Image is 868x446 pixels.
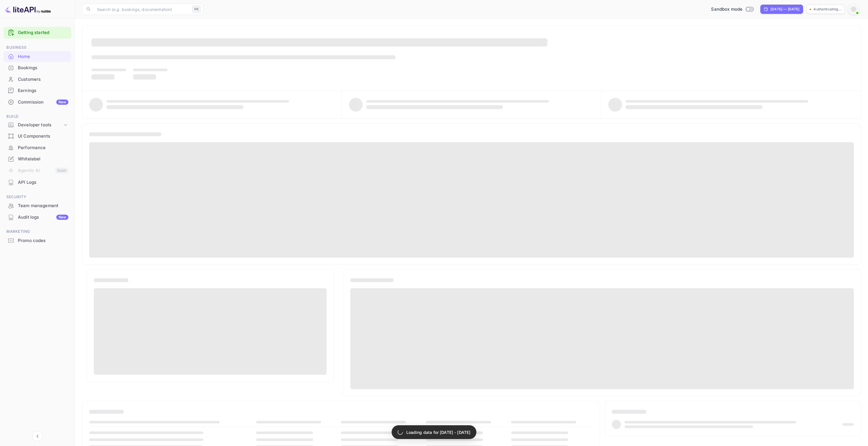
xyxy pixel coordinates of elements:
img: LiteAPI logo [5,5,51,14]
div: Earnings [18,87,68,94]
div: Commission [18,99,68,106]
div: Promo codes [3,235,71,246]
a: Team management [3,200,71,211]
div: ⌘K [192,5,201,13]
div: Developer tools [3,120,71,130]
div: UI Components [3,131,71,142]
div: Whitelabel [18,156,68,162]
span: Sandbox mode [711,6,742,13]
div: Customers [18,76,68,83]
span: Security [3,194,71,200]
a: Bookings [3,62,71,73]
div: Home [18,53,68,60]
a: UI Components [3,131,71,141]
a: CommissionNew [3,97,71,107]
div: Getting started [3,27,71,39]
span: Marketing [3,228,71,235]
div: Whitelabel [3,153,71,165]
a: Earnings [3,85,71,96]
div: API Logs [18,179,68,186]
div: Switch to Production mode [709,6,756,13]
div: New [56,215,68,220]
div: Audit logs [18,214,68,221]
div: Audit logsNew [3,212,71,223]
div: UI Components [18,133,68,140]
div: Bookings [18,65,68,71]
div: Performance [3,142,71,153]
a: Performance [3,142,71,153]
div: Performance [18,145,68,151]
p: Loading data for [DATE] - [DATE] [406,429,471,435]
div: Team management [3,200,71,211]
a: Whitelabel [3,153,71,164]
div: CommissionNew [3,97,71,108]
div: API Logs [3,177,71,188]
input: Search (e.g. bookings, documentation) [93,3,190,15]
span: Build [3,113,71,120]
div: Customers [3,74,71,85]
div: Developer tools [18,122,63,128]
a: Promo codes [3,235,71,246]
div: Promo codes [18,237,68,244]
div: Earnings [3,85,71,96]
div: Bookings [3,62,71,74]
span: Business [3,44,71,51]
div: New [56,100,68,105]
a: Home [3,51,71,62]
a: API Logs [3,177,71,188]
div: [DATE] — [DATE] [770,7,799,12]
a: Audit logsNew [3,212,71,222]
a: Getting started [18,29,68,36]
div: Team management [18,203,68,209]
a: Customers [3,74,71,85]
button: Collapse navigation [32,431,43,441]
p: Authenticating... [813,7,842,12]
